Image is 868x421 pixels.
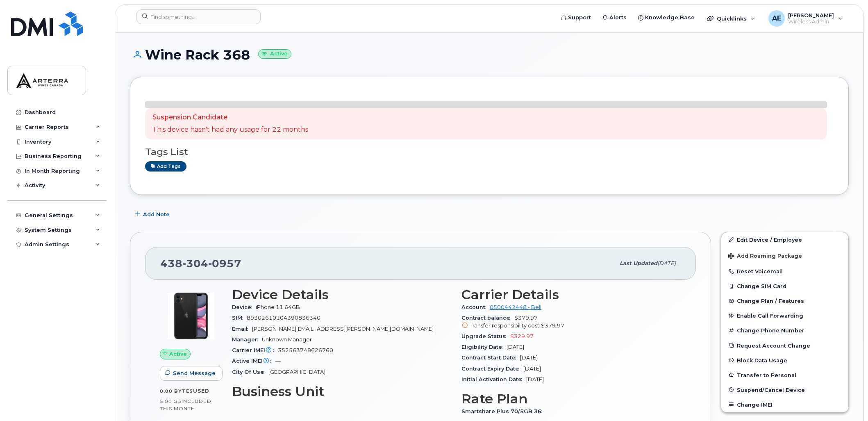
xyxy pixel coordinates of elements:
span: 304 [182,257,208,270]
h3: Device Details [232,287,452,302]
span: [DATE] [526,376,544,382]
a: Add tags [145,161,186,172]
span: Contract Start Date [461,355,520,361]
span: Eligibility Date [461,344,507,350]
span: Device [232,304,256,310]
span: Add Roaming Package [728,253,802,261]
button: Suspend/Cancel Device [721,382,848,397]
button: Transfer to Personal [721,368,848,382]
p: This device hasn't had any usage for 22 months [152,125,308,135]
span: Contract Expiry Date [461,366,523,372]
span: SIM [232,315,247,321]
button: Add Note [130,207,177,222]
span: 0.00 Bytes [160,388,193,394]
span: 89302610104390836340 [247,315,320,321]
span: included this month [160,398,211,412]
span: Upgrade Status [461,333,510,339]
h3: Business Unit [232,384,452,399]
span: [PERSON_NAME][EMAIL_ADDRESS][PERSON_NAME][DOMAIN_NAME] [252,326,434,332]
small: Active [258,49,291,59]
span: Account [461,304,490,310]
a: Edit Device / Employee [721,232,848,247]
span: $329.97 [510,333,534,339]
span: Enable Call Forwarding [737,313,803,319]
span: Initial Activation Date [461,376,526,382]
button: Change Plan / Features [721,293,848,308]
span: Send Message [173,369,216,377]
span: City Of Use [232,369,268,375]
span: 352563748626760 [278,347,333,353]
span: Email [232,326,252,332]
span: [DATE] [523,366,541,372]
span: Active IMEI [232,358,275,364]
span: [GEOGRAPHIC_DATA] [268,369,325,375]
button: Change IMEI [721,397,848,412]
button: Add Roaming Package [721,247,848,264]
span: Transfer responsibility cost [470,323,539,329]
span: 5.00 GB [160,398,182,404]
h1: Wine Rack 368 [130,48,849,62]
span: Unknown Manager [262,336,312,343]
button: Block Data Usage [721,353,848,368]
span: Smartshare Plus 70/5GB 36 [461,408,546,414]
span: Last updated [620,260,657,266]
span: [DATE] [520,355,538,361]
span: used [193,388,209,394]
h3: Rate Plan [461,391,681,406]
span: [DATE] [657,260,676,266]
span: $379.97 [461,315,681,329]
span: [DATE] [507,344,524,350]
span: $379.97 [541,323,564,329]
span: Carrier IMEI [232,347,278,353]
h3: Carrier Details [461,287,681,302]
button: Change SIM Card [721,279,848,293]
button: Request Account Change [721,338,848,353]
button: Reset Voicemail [721,264,848,279]
img: iPhone_11.jpg [166,291,216,341]
span: Suspend/Cancel Device [737,387,805,393]
span: Manager [232,336,262,343]
h3: Tags List [145,147,834,157]
span: Active [169,350,187,358]
span: Add Note [143,210,170,218]
span: Contract balance [461,315,514,321]
span: 438 [160,257,241,270]
span: — [275,358,281,364]
span: iPhone 11 64GB [256,304,300,310]
button: Send Message [160,366,223,381]
a: 0500442448 - Bell [490,304,541,310]
span: Change Plan / Features [737,298,804,304]
span: 0957 [208,257,241,270]
button: Change Phone Number [721,323,848,338]
button: Enable Call Forwarding [721,308,848,323]
p: Suspension Candidate [152,113,308,122]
